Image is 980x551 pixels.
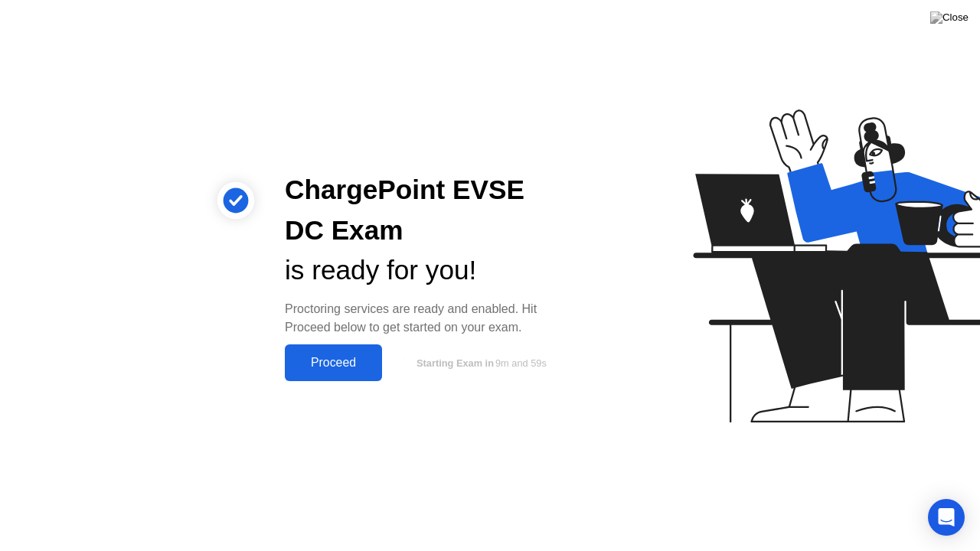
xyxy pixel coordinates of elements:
button: Proceed [285,344,382,381]
button: Starting Exam in9m and 59s [390,348,570,377]
div: Proceed [289,356,377,370]
span: 9m and 59s [495,357,547,369]
img: Close [930,11,969,24]
div: is ready for you! [285,250,570,291]
div: Open Intercom Messenger [928,499,965,536]
div: Proctoring services are ready and enabled. Hit Proceed below to get started on your exam. [285,300,570,337]
div: ChargePoint EVSE DC Exam [285,170,570,251]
